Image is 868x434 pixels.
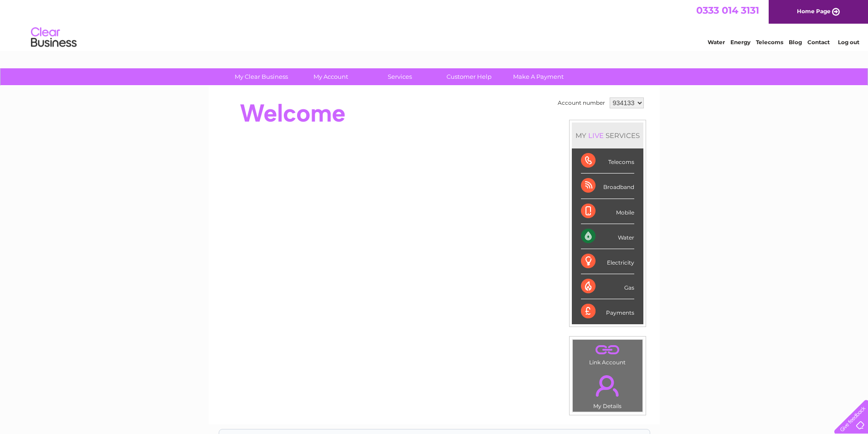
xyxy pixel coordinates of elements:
a: Telecoms [756,39,783,46]
a: Energy [730,39,750,46]
td: Account number [555,95,607,111]
a: Make A Payment [501,68,576,85]
a: . [575,342,640,358]
div: Payments [581,299,634,324]
a: Blog [789,39,802,46]
td: Link Account [572,339,643,368]
div: Mobile [581,199,634,224]
a: 0333 014 3131 [696,5,759,16]
div: Clear Business is a trading name of Verastar Limited (registered in [GEOGRAPHIC_DATA] No. 3667643... [219,5,650,44]
a: Water [708,39,725,46]
div: MY SERVICES [572,123,643,148]
div: Telecoms [581,148,634,174]
a: Services [362,68,437,85]
a: Log out [838,39,859,46]
td: My Details [572,368,643,412]
div: Water [581,224,634,249]
div: LIVE [586,131,606,140]
a: . [575,370,640,402]
a: My Account [293,68,368,85]
div: Gas [581,274,634,299]
a: Customer Help [431,68,507,85]
a: My Clear Business [224,68,299,85]
img: logo.png [31,24,77,51]
div: Broadband [581,174,634,199]
a: Contact [807,39,830,46]
div: Electricity [581,249,634,274]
